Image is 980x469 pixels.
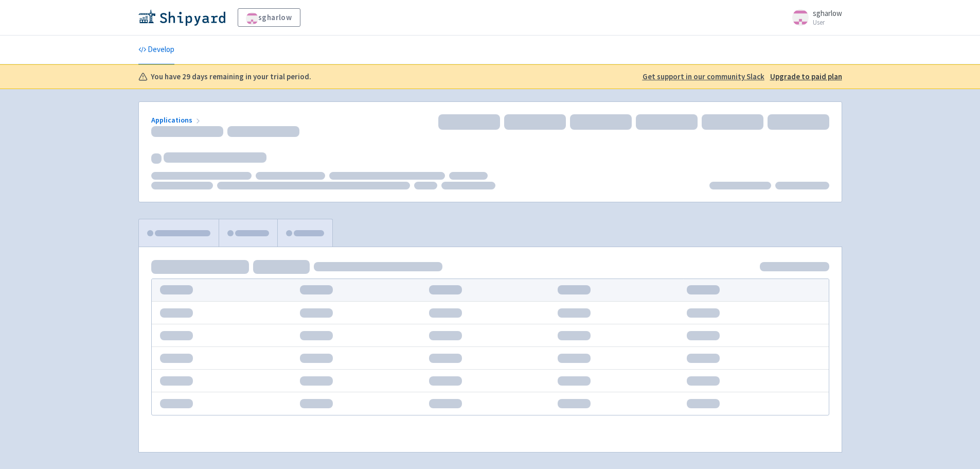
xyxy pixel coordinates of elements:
u: Get support in our community Slack [643,72,764,81]
a: sgharlow User [786,9,842,26]
span: sgharlow [813,8,842,18]
small: User [813,19,842,26]
b: You have 29 days remaining in your trial period. [151,71,311,83]
a: Get support in our community Slack [643,71,764,83]
a: Applications [151,115,202,125]
a: Develop [138,36,174,64]
u: Upgrade to paid plan [770,72,842,81]
img: Shipyard logo [138,9,225,26]
a: sgharlow [238,8,300,27]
